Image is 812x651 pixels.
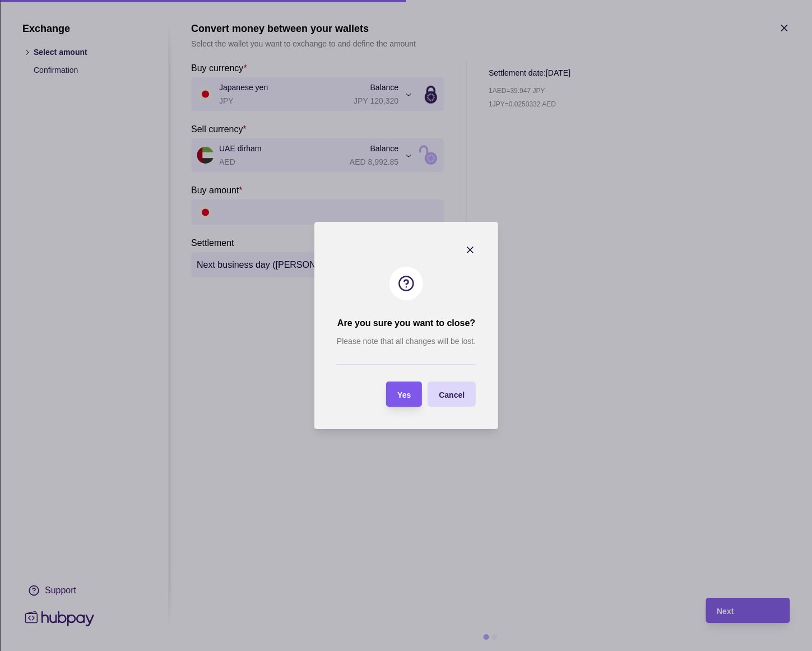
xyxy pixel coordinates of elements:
[428,382,476,407] button: Cancel
[337,317,475,329] h2: Are you sure you want to close?
[439,390,465,399] span: Cancel
[386,382,422,407] button: Yes
[397,390,411,399] span: Yes
[336,335,475,347] p: Please note that all changes will be lost.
